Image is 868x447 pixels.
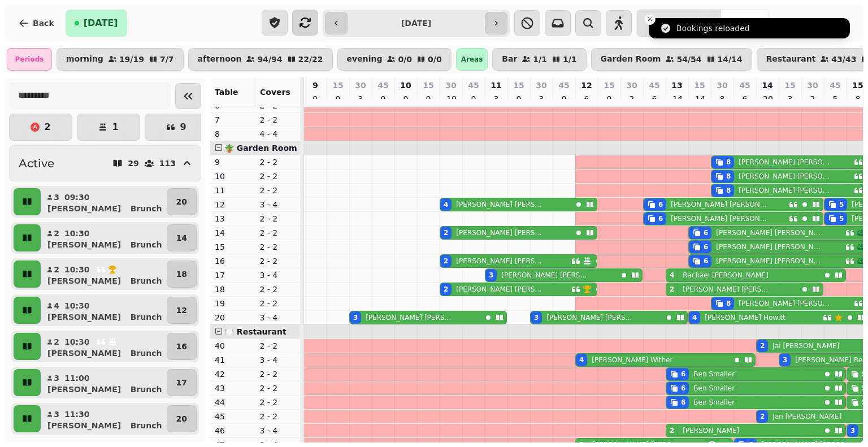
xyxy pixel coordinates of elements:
p: [PERSON_NAME] [PERSON_NAME] [366,313,453,322]
div: 4 [692,313,697,322]
p: 0 / 0 [428,55,442,63]
p: 11 [491,80,501,91]
p: 2 - 2 [260,114,296,125]
p: 11:00 [64,372,90,384]
p: 10:30 [64,336,90,348]
p: 40 [215,340,251,351]
p: [PERSON_NAME] [47,420,121,431]
div: 3 [489,271,493,280]
p: 15 [852,80,863,91]
div: 3 [850,426,855,435]
p: [PERSON_NAME] [47,384,121,395]
button: 2 [9,114,72,141]
div: 4 [444,200,448,209]
button: Collapse sidebar [175,83,201,109]
div: 8 [726,172,731,181]
p: 3 [53,192,60,203]
p: 18 [215,284,251,295]
p: 46 [215,425,251,436]
p: 2 [53,336,60,348]
p: 15 [784,80,795,91]
p: 3 - 4 [260,354,296,366]
p: 6 [582,93,591,105]
p: 2 - 2 [260,241,296,253]
p: Garden Room [601,55,661,64]
h2: Active [19,155,54,171]
button: 210:30[PERSON_NAME]Brunch [43,261,164,288]
p: morning [66,55,103,64]
p: 30 [536,80,546,91]
p: 9 [180,123,186,132]
p: 30 [807,80,818,91]
p: 3 - 4 [260,312,296,323]
p: 16 [215,255,251,267]
p: [PERSON_NAME] [PERSON_NAME] [739,158,834,167]
p: 15 [694,80,705,91]
div: 2 [760,412,765,421]
button: Garden Room54/5414/14 [591,48,752,71]
p: 9 [215,157,251,168]
p: [PERSON_NAME] [47,348,121,359]
p: 2 - 2 [260,368,296,380]
p: 14 [672,93,682,105]
p: 10:30 [64,300,90,311]
p: 30 [445,80,456,91]
p: [PERSON_NAME] [47,311,121,323]
p: 45 [830,80,840,91]
div: 4 [670,271,674,280]
p: 14 [695,93,704,105]
p: [PERSON_NAME] [PERSON_NAME] [671,214,768,223]
p: afternoon [198,55,242,64]
p: 12 [215,199,251,210]
p: 0 [514,93,523,105]
p: [PERSON_NAME] [683,426,739,435]
button: 12 [167,297,197,324]
span: Back [33,19,54,27]
p: 2 - 2 [260,383,296,394]
p: 3 [53,409,60,420]
p: [PERSON_NAME] [PERSON_NAME] [456,257,543,266]
div: Periods [7,48,52,71]
p: 0 [333,93,342,105]
button: evening0/00/0 [337,48,452,71]
p: 3 [537,93,546,105]
button: 1 [77,114,140,141]
button: 20 [167,188,197,215]
p: 8 [215,128,251,140]
button: afternoon94/9422/22 [188,48,333,71]
div: 2 [444,228,448,237]
div: 2 [670,426,674,435]
p: 2 - 2 [260,157,296,168]
button: Back [9,10,63,37]
p: Rachael [PERSON_NAME] [683,271,768,280]
p: [PERSON_NAME] [47,239,121,250]
div: 5 [839,200,844,209]
button: 18 [167,261,197,288]
div: 5 [862,370,866,379]
div: 6 [704,242,708,251]
p: 45 [468,80,479,91]
p: 2 - 2 [260,298,296,309]
div: 6 [681,384,685,393]
p: 41 [215,354,251,366]
p: 13 [671,80,682,91]
p: 2 [53,228,60,239]
button: 210:30[PERSON_NAME]Brunch [43,333,164,360]
button: morning19/197/7 [57,48,184,71]
div: 5 [862,384,866,393]
p: 2 - 2 [260,284,296,295]
p: 43 [215,383,251,394]
p: 14 / 14 [718,55,743,63]
p: 0 [401,93,410,105]
div: 6 [681,398,685,407]
p: 30 [717,80,727,91]
button: 311:30[PERSON_NAME]Brunch [43,405,164,432]
button: Close toast [644,14,656,25]
p: 3 [785,93,795,105]
p: 2 - 2 [260,227,296,238]
p: [PERSON_NAME] [PERSON_NAME] [683,285,770,294]
span: 🍽️ Restaurant [224,327,287,336]
p: 10:30 [64,264,90,275]
p: [PERSON_NAME] Wither [592,355,672,364]
p: 54 / 54 [676,55,701,63]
